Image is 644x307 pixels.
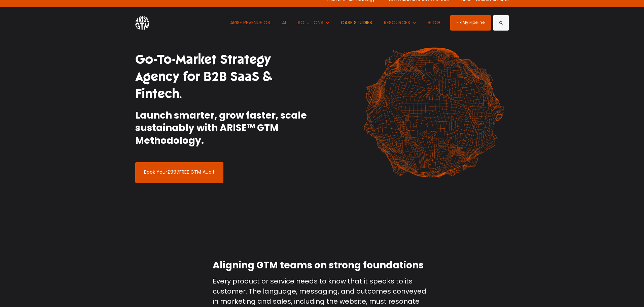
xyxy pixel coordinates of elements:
[135,109,317,147] h2: Launch smarter, grow faster, scale sustainably with ARISE™ GTM Methodology.
[135,51,317,103] h1: Go-To-Market Strategy Agency for B2B SaaS & Fintech.
[167,169,179,175] s: £997
[213,259,431,272] h2: Aligning GTM teams on strong foundations
[423,7,445,38] a: BLOG
[384,19,410,26] span: RESOURCES
[135,15,149,30] img: ARISE GTM logo (1) white
[298,19,323,26] span: SOLUTIONS
[493,15,509,31] button: Search
[293,7,334,38] button: Show submenu for SOLUTIONS SOLUTIONS
[379,7,421,38] button: Show submenu for RESOURCES RESOURCES
[359,40,509,185] img: shape-61 orange
[450,15,491,31] a: Fix My Pipeline
[225,7,445,38] nav: Desktop navigation
[225,7,275,38] a: ARISE REVENUE OS
[135,162,223,183] a: Book Your£997FREE GTM Audit
[336,7,377,38] a: CASE STUDIES
[277,7,291,38] a: AI
[144,163,215,175] p: Book Your FREE GTM Audit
